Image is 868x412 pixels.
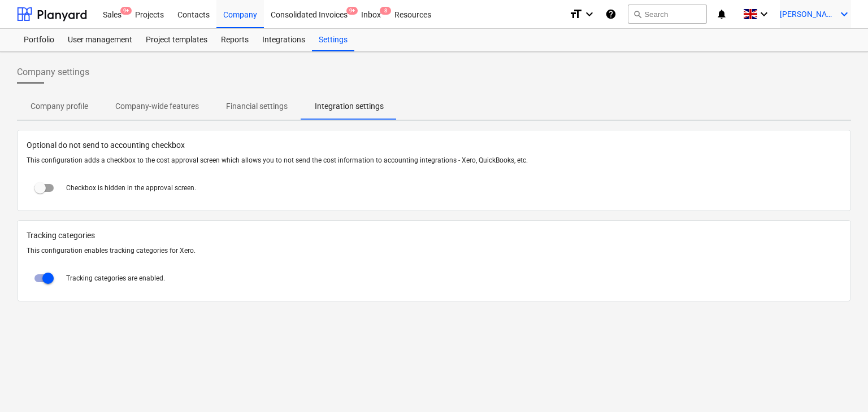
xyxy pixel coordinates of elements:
a: Settings [312,29,354,51]
span: 9+ [346,7,358,15]
p: This configuration adds a checkbox to the cost approval screen which allows you to not send the c... [27,156,841,165]
span: search [633,10,642,19]
span: Optional do not send to accounting checkbox [27,139,841,151]
i: notifications [716,7,727,21]
i: format_size [569,7,583,21]
i: keyboard_arrow_down [583,7,596,21]
a: Integrations [255,29,312,51]
span: 9+ [120,7,132,15]
p: Company-wide features [115,100,199,112]
button: Search [628,5,707,24]
a: Reports [214,29,255,51]
p: Financial settings [226,100,288,112]
i: Knowledge base [605,7,617,21]
a: User management [61,29,139,51]
p: Checkbox is hidden in the approval screen. [66,183,196,193]
span: [PERSON_NAME] [780,10,836,19]
p: This configuration enables tracking categories for Xero. [27,246,841,256]
a: Portfolio [17,29,61,51]
span: Company settings [17,65,89,79]
i: keyboard_arrow_down [837,7,851,21]
i: keyboard_arrow_down [757,7,771,21]
a: Project templates [139,29,214,51]
p: Company profile [31,100,88,112]
p: Integration settings [315,100,384,112]
p: Tracking categories are enabled. [66,274,165,283]
span: 8 [380,7,391,15]
span: Tracking categories [27,230,841,242]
